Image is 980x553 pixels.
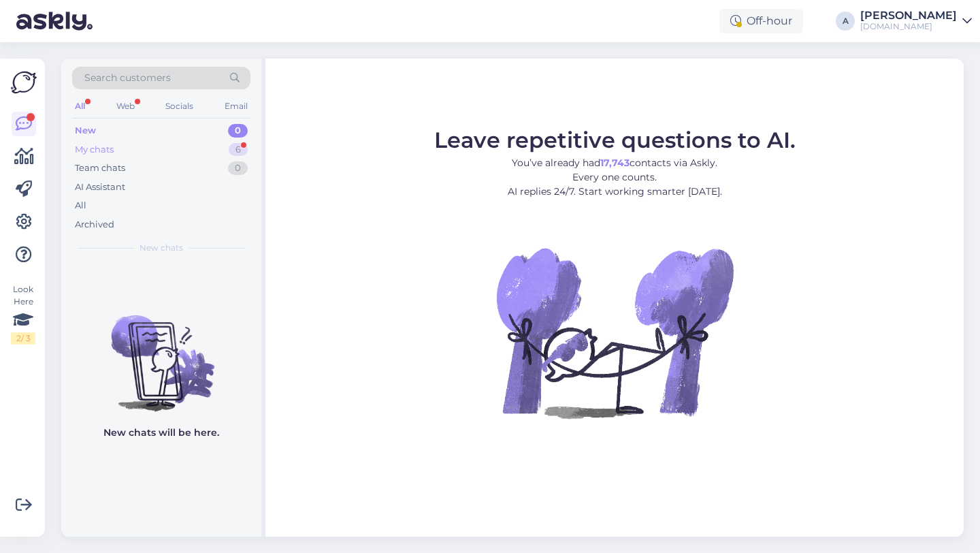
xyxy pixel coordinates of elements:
[114,97,137,115] div: Web
[228,161,248,175] div: 0
[75,143,114,157] div: My chats
[61,291,261,413] img: No chats
[11,283,35,345] div: Look Here
[719,9,803,33] div: Off-hour
[75,161,125,175] div: Team chats
[600,157,630,169] b: 17,743
[84,71,171,85] span: Search customers
[222,97,250,115] div: Email
[860,21,957,32] div: [DOMAIN_NAME]
[11,69,37,95] img: Askly Logo
[860,10,957,21] div: [PERSON_NAME]
[75,180,125,194] div: AI Assistant
[229,143,248,157] div: 6
[434,127,796,153] span: Leave repetitive questions to AI.
[163,97,196,115] div: Socials
[11,332,35,345] div: 2 / 3
[72,97,88,115] div: All
[228,124,248,138] div: 0
[836,12,855,31] div: A
[140,242,183,254] span: New chats
[75,199,86,212] div: All
[860,10,972,32] a: [PERSON_NAME][DOMAIN_NAME]
[103,426,219,440] p: New chats will be here.
[75,218,114,232] div: Archived
[492,210,737,455] img: No Chat active
[434,156,796,199] p: You’ve already had contacts via Askly. Every one counts. AI replies 24/7. Start working smarter [...
[75,124,96,138] div: New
